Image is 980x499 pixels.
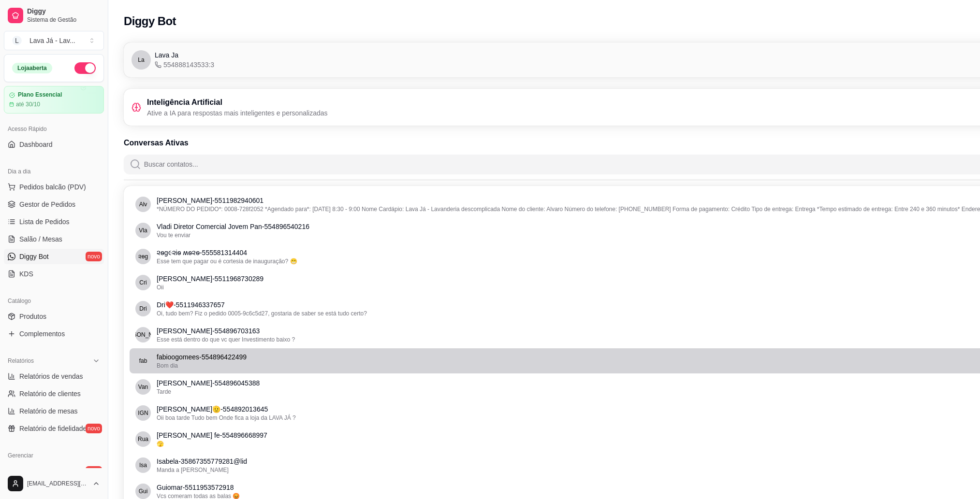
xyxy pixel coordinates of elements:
[139,357,147,365] span: fabioogomees
[8,357,34,365] span: Relatórios
[157,232,190,239] span: Vou te enviar
[4,214,104,229] a: Lista de Pedidos
[19,217,70,227] span: Lista de Pedidos
[138,383,148,391] span: Vanessa lins
[4,137,104,152] a: Dashboard
[139,461,147,469] span: Isabela
[19,406,78,416] span: Relatório de mesas
[4,4,104,27] a: DiggySistema de Gestão
[19,234,62,244] span: Salão / Mesas
[124,14,176,29] h2: Diggy Bot
[4,421,104,436] a: Relatório de fidelidadenovo
[155,60,214,70] span: 554888143533:3
[4,31,104,50] button: Select a team
[157,310,367,317] span: Oi, tudo bem? Fiz o pedido 0005-9c6c5d27, gostaria de saber se está tudo certo?
[19,312,46,321] span: Produtos
[4,448,104,463] div: Gerenciar
[157,467,229,473] span: Manda a [PERSON_NAME]
[27,7,100,16] span: Diggy
[119,331,167,339] span: Samuel Martins
[138,435,148,443] span: Ruan diego bittencourt fe
[157,336,295,343] span: Esse está dentro do que vc quer Investimento baixo ?
[27,480,88,487] span: [EMAIL_ADDRESS][DOMAIN_NAME]
[4,309,104,324] a: Produtos
[139,487,148,495] span: Guiomar
[19,466,60,476] span: Entregadores
[4,231,104,247] a: Salão / Mesas
[4,369,104,384] a: Relatórios de vendas
[19,371,83,381] span: Relatórios de vendas
[19,389,81,399] span: Relatório de clientes
[19,252,49,261] span: Diggy Bot
[4,472,104,495] button: [EMAIL_ADDRESS][DOMAIN_NAME]
[74,62,96,74] button: Alterar Status
[138,253,148,260] span: ૨ѳg૯૨iѳ ʍѳ૨ѳ
[4,293,104,309] div: Catálogo
[139,305,146,313] span: Dri❤️
[138,56,144,64] span: La
[4,86,104,114] a: Plano Essencialaté 30/10
[139,200,147,208] span: Alvaro
[138,409,148,417] span: IGNACIO🫡
[29,36,75,45] div: Lava Já - Lav ...
[19,329,65,339] span: Complementos
[27,16,100,24] span: Sistema de Gestão
[139,279,146,286] span: Cris Ribeiro
[19,140,53,149] span: Dashboard
[19,269,33,279] span: KDS
[19,424,87,433] span: Relatório de fidelidade
[157,362,178,369] span: Bom dia
[19,182,86,192] span: Pedidos balcão (PDV)
[4,403,104,419] a: Relatório de mesas
[157,388,171,395] span: Tarde
[157,284,164,291] span: Oii
[12,63,52,73] div: Loja aberta
[157,414,296,421] span: Oii boa tarde Tudo bem Onde fica a loja da LAVA JÁ ?
[4,197,104,212] a: Gestor de Pedidos
[155,50,178,60] span: Lava Ja
[4,249,104,264] a: Diggy Botnovo
[4,266,104,282] a: KDS
[12,36,22,45] span: L
[124,137,189,149] h3: Conversas Ativas
[4,121,104,137] div: Acesso Rápido
[18,91,62,99] article: Plano Essencial
[157,258,297,265] span: Esse tem que pagar ou é cortesia de inauguração? 😁
[147,97,328,108] h3: Inteligência Artificial
[4,386,104,401] a: Relatório de clientes
[16,100,40,108] article: até 30/10
[4,164,104,179] div: Dia a dia
[4,463,104,479] a: Entregadoresnovo
[4,326,104,342] a: Complementos
[147,108,328,118] p: Ative a IA para respostas mais inteligentes e personalizadas
[19,200,75,209] span: Gestor de Pedidos
[157,441,164,447] span: 🫣
[139,227,147,234] span: Vladi Diretor Comercial Jovem Pan
[4,179,104,195] button: Pedidos balcão (PDV)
